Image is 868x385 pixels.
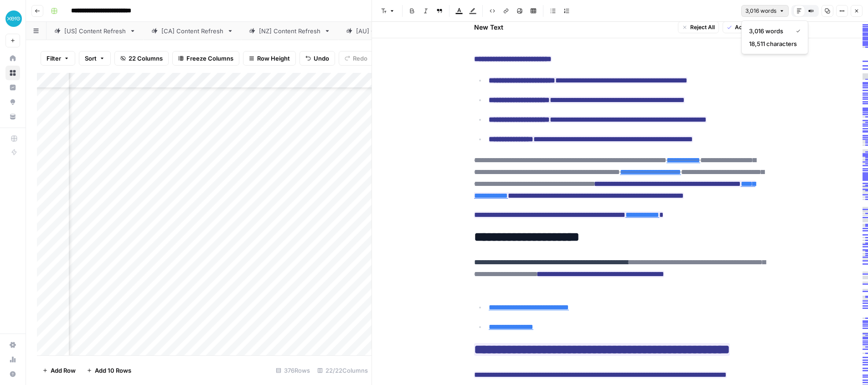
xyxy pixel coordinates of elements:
button: 3,016 words [741,5,789,17]
a: [NZ] Content Refresh [241,22,338,40]
a: [US] Content Refresh [46,22,144,40]
div: 22/22 Columns [314,363,372,378]
span: Row Height [257,54,290,63]
span: Add 10 Rows [95,366,131,375]
button: Undo [300,51,335,66]
a: [AU] Content Refresh [338,22,436,40]
span: 18,511 characters [749,39,797,48]
span: 22 Columns [129,54,163,63]
span: Reject All [690,23,715,31]
button: Row Height [243,51,296,66]
span: Accept All [735,23,762,31]
div: [AU] Content Refresh [356,26,418,36]
a: Usage [5,352,20,367]
button: Filter [41,51,75,66]
button: Sort [79,51,111,66]
img: XeroOps Logo [5,10,22,27]
button: Workspace: XeroOps [5,7,20,30]
button: Reject All [678,21,719,33]
button: Add 10 Rows [81,363,137,378]
div: 3,016 words [741,21,808,54]
div: [CA] Content Refresh [161,26,223,36]
span: 3,016 words [749,26,789,36]
div: [NZ] Content Refresh [259,26,320,36]
h2: New Text [474,23,503,32]
button: 22 Columns [114,51,169,66]
button: Help + Support [5,367,20,381]
a: [CA] Content Refresh [144,22,241,40]
button: Accept All [723,21,766,33]
button: Redo [339,51,373,66]
span: Sort [85,54,97,63]
a: Your Data [5,109,20,124]
div: 376 Rows [272,363,314,378]
button: Add Row [37,363,81,378]
a: Opportunities [5,95,20,109]
div: [US] Content Refresh [64,26,126,36]
a: Insights [5,80,20,95]
a: Home [5,51,20,66]
a: Browse [5,66,20,80]
span: Freeze Columns [186,54,233,63]
a: Settings [5,338,20,352]
span: 3,016 words [745,7,776,15]
span: Redo [353,54,367,63]
span: Undo [314,54,329,63]
span: Add Row [51,366,76,375]
span: Filter [46,54,61,63]
button: Freeze Columns [172,51,239,66]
